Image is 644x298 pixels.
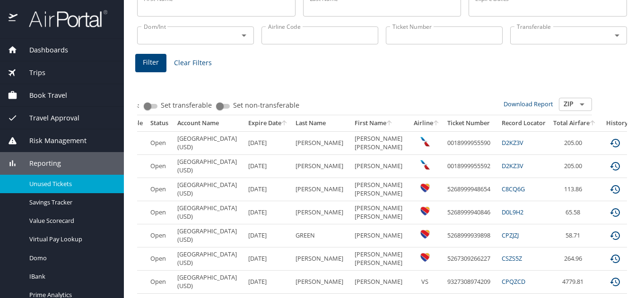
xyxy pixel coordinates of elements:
button: sort [590,120,596,127]
td: [PERSON_NAME] [PERSON_NAME] [351,247,410,271]
td: 9327308974209 [444,271,498,294]
span: IBank [29,272,113,281]
img: American Airlines [420,137,430,146]
th: First Name [351,115,410,131]
td: [PERSON_NAME] [292,247,351,271]
th: Ticket Number [444,115,498,131]
button: Open [237,29,251,42]
td: [DATE] [244,271,292,294]
span: Set transferable [161,102,212,109]
a: D2KZ3V [502,162,523,170]
a: D0L9H2 [502,208,523,216]
span: Value Scorecard [29,216,113,225]
td: [GEOGRAPHIC_DATA] (USD) [174,155,244,178]
img: airportal-logo.png [18,9,107,28]
td: [PERSON_NAME] [PERSON_NAME] [351,201,410,224]
span: Travel Approval [17,113,79,123]
a: CSZS5Z [502,254,522,263]
button: sort [386,120,393,127]
img: Southwest Airlines [420,230,430,239]
th: History [600,115,634,131]
th: Record Locator [498,115,549,131]
td: [DATE] [244,178,292,201]
td: GREEN [292,224,351,247]
td: Open [147,178,174,201]
th: Account Name [174,115,244,131]
td: [DATE] [244,224,292,247]
td: Open [147,224,174,247]
th: Airline [410,115,444,131]
td: [PERSON_NAME] [292,271,351,294]
span: Unused Tickets [29,179,113,188]
td: [PERSON_NAME] [PERSON_NAME] [351,131,410,154]
td: Open [147,131,174,154]
span: Set non-transferable [233,102,299,109]
img: Southwest Airlines [420,206,430,216]
td: [PERSON_NAME] [351,271,410,294]
td: Open [147,201,174,224]
td: 5268999940846 [444,201,498,224]
td: [GEOGRAPHIC_DATA] (USD) [174,131,244,154]
span: Domo [29,254,113,263]
td: [DATE] [244,155,292,178]
td: 205.00 [549,131,600,154]
td: Open [147,271,174,294]
td: [PERSON_NAME] [351,155,410,178]
button: Open [575,98,589,111]
td: 58.71 [549,224,600,247]
span: Book Travel [17,90,67,101]
h3: 73 Results [102,81,592,98]
button: sort [281,120,288,127]
td: 4779.81 [549,271,600,294]
button: Clear Filters [170,54,216,72]
td: [DATE] [244,131,292,154]
td: [DATE] [244,247,292,271]
td: [PERSON_NAME] [292,178,351,201]
button: Open [610,29,624,42]
a: Download Report [504,100,553,108]
img: Southwest Airlines [420,253,430,262]
span: Savings Tracker [29,198,113,207]
span: Trips [17,68,45,78]
td: 5267309266227 [444,247,498,271]
td: [GEOGRAPHIC_DATA] (USD) [174,178,244,201]
td: 5268999939898 [444,224,498,247]
td: Open [147,155,174,178]
a: CPZJZJ [502,231,519,239]
span: Virtual Pay Lookup [29,235,113,244]
td: 0018999955590 [444,131,498,154]
td: [GEOGRAPHIC_DATA] (USD) [174,247,244,271]
td: [PERSON_NAME] [PERSON_NAME] [351,178,410,201]
span: Risk Management [17,136,87,146]
td: 113.86 [549,178,600,201]
td: [GEOGRAPHIC_DATA] (USD) [174,224,244,247]
td: 65.58 [549,201,600,224]
span: Filter [143,57,159,68]
th: Expire Date [244,115,292,131]
td: 205.00 [549,155,600,178]
td: [PERSON_NAME] [351,224,410,247]
span: Dashboards [17,45,68,55]
td: Open [147,247,174,271]
span: Reporting [17,158,61,169]
img: American Airlines [420,160,430,170]
td: [PERSON_NAME] [292,201,351,224]
td: 264.96 [549,247,600,271]
img: Southwest Airlines [420,183,430,193]
button: Filter [135,54,166,72]
td: [GEOGRAPHIC_DATA] (USD) [174,201,244,224]
a: D2KZ3V [502,138,523,147]
th: Last Name [292,115,351,131]
td: [PERSON_NAME] [292,131,351,154]
td: [DATE] [244,201,292,224]
a: CPQZCD [502,277,525,286]
td: [PERSON_NAME] [292,155,351,178]
img: icon-airportal.png [9,9,18,28]
button: sort [433,120,440,127]
td: 0018999955592 [444,155,498,178]
th: Total Airfare [549,115,600,131]
span: Clear Filters [174,57,212,69]
th: Status [147,115,174,131]
a: C8CQ6G [502,185,525,193]
td: 5268999948654 [444,178,498,201]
